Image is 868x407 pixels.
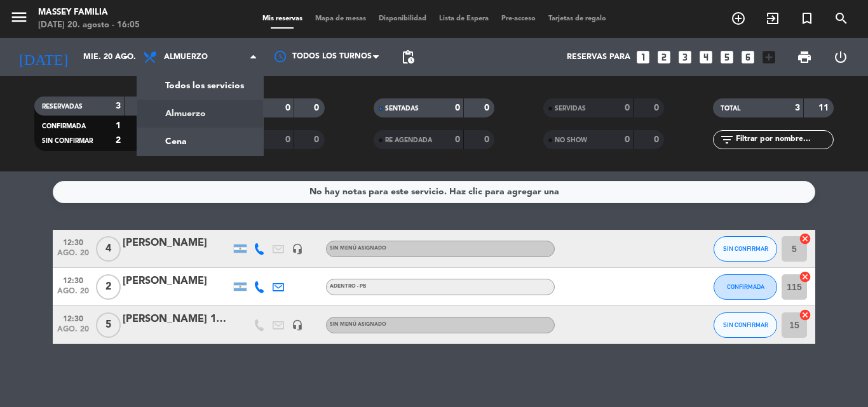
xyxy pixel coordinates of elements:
[719,49,735,65] i: looks_5
[164,53,208,62] span: Almuerzo
[799,309,811,321] i: cancel
[10,8,29,27] i: menu
[822,38,858,76] div: LOG OUT
[455,135,460,144] strong: 0
[10,8,29,31] button: menu
[797,50,812,65] span: print
[625,103,630,112] strong: 0
[292,319,303,331] i: headset_mic
[625,135,630,144] strong: 0
[740,49,756,65] i: looks_6
[96,312,121,338] span: 5
[542,15,613,22] span: Tarjetas de regalo
[484,103,492,112] strong: 0
[42,123,86,130] span: CONFIRMADA
[721,105,740,112] span: TOTAL
[330,322,386,327] span: Sin menú asignado
[723,245,768,252] span: SIN CONFIRMAR
[10,43,77,71] i: [DATE]
[42,138,93,144] span: SIN CONFIRMAR
[799,270,811,283] i: cancel
[795,103,800,112] strong: 3
[309,15,372,22] span: Mapa de mesas
[555,105,586,112] span: SERVIDAS
[714,274,777,300] button: CONFIRMADA
[656,49,672,65] i: looks_two
[57,272,89,287] span: 12:30
[123,311,231,328] div: [PERSON_NAME] 13HS
[116,121,121,130] strong: 1
[714,236,777,262] button: SIN CONFIRMAR
[372,15,433,22] span: Disponibilidad
[719,132,735,147] i: filter_list
[799,11,815,26] i: turned_in_not
[314,103,322,112] strong: 0
[735,133,833,147] input: Filtrar por nombre...
[96,274,121,300] span: 2
[116,102,121,110] strong: 3
[57,287,89,302] span: ago. 20
[400,50,416,65] span: pending_actions
[834,11,849,26] i: search
[818,103,831,112] strong: 11
[385,105,419,112] span: SENTADAS
[116,136,121,145] strong: 2
[723,321,768,328] span: SIN CONFIRMAR
[455,103,460,112] strong: 0
[309,185,559,199] div: No hay notas para este servicio. Haz clic para agregar una
[285,103,290,112] strong: 0
[38,19,140,32] div: [DATE] 20. agosto - 16:05
[57,234,89,249] span: 12:30
[495,15,542,22] span: Pre-acceso
[57,310,89,325] span: 12:30
[635,49,651,65] i: looks_one
[799,232,811,245] i: cancel
[330,284,366,289] span: Adentro - PB
[765,11,780,26] i: exit_to_app
[727,283,764,290] span: CONFIRMADA
[484,135,492,144] strong: 0
[118,50,133,65] i: arrow_drop_down
[433,15,495,22] span: Lista de Espera
[137,128,263,156] a: Cena
[677,49,693,65] i: looks_3
[285,135,290,144] strong: 0
[57,325,89,340] span: ago. 20
[731,11,746,26] i: add_circle_outline
[42,103,83,110] span: RESERVADAS
[137,72,263,100] a: Todos los servicios
[654,103,661,112] strong: 0
[555,137,587,143] span: NO SHOW
[385,137,432,143] span: RE AGENDADA
[833,50,848,65] i: power_settings_new
[714,312,777,338] button: SIN CONFIRMAR
[292,243,303,255] i: headset_mic
[123,235,231,251] div: [PERSON_NAME]
[330,246,386,251] span: Sin menú asignado
[137,100,263,128] a: Almuerzo
[654,135,661,144] strong: 0
[38,6,140,19] div: MASSEY FAMILIA
[567,53,630,62] span: Reservas para
[57,249,89,264] span: ago. 20
[256,15,309,22] span: Mis reservas
[96,236,121,262] span: 4
[314,135,322,144] strong: 0
[123,273,231,290] div: [PERSON_NAME]
[698,49,714,65] i: looks_4
[761,49,777,65] i: add_box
